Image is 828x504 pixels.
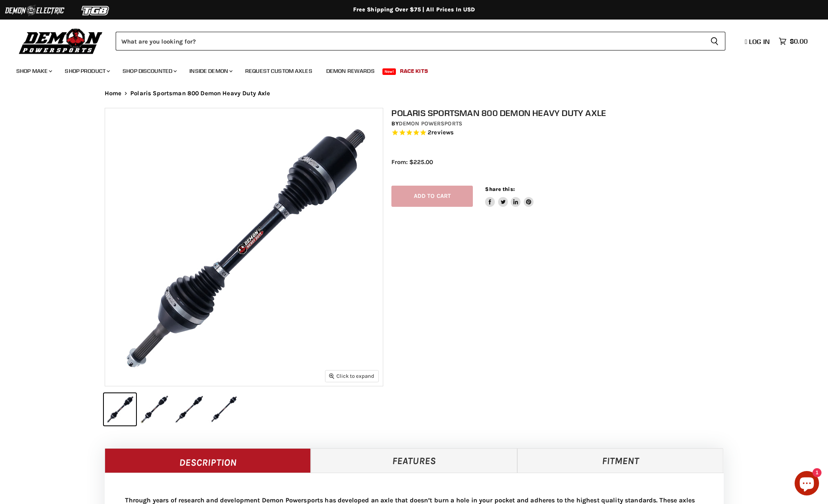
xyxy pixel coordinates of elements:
span: From: $225.00 [391,158,433,166]
button: Click to expand [325,370,378,381]
img: Demon Electric Logo 2 [4,3,65,18]
nav: Breadcrumbs [88,90,740,97]
a: Race Kits [394,63,434,79]
ul: Main menu [10,59,806,79]
a: Fitment [517,448,724,473]
button: IMAGE thumbnail [173,393,205,425]
a: Request Custom Axles [239,63,318,79]
form: Product [116,32,725,50]
span: Log in [749,37,770,46]
img: Demon Powersports [16,26,105,55]
input: Search [116,32,704,50]
button: IMAGE thumbnail [104,393,136,425]
span: reviews [431,129,454,136]
a: Shop Make [10,63,57,79]
a: Description [105,448,311,473]
a: Demon Rewards [320,63,381,79]
button: IMAGE thumbnail [138,393,171,425]
aside: Share this: [485,186,534,207]
button: IMAGE thumbnail [208,393,240,425]
a: $0.00 [775,35,812,47]
a: Log in [741,38,775,45]
div: Free Shipping Over $75 | All Prices In USD [88,6,740,13]
span: Polaris Sportsman 800 Demon Heavy Duty Axle [130,90,270,97]
a: Shop Discounted [116,63,182,79]
img: TGB Logo 2 [65,3,126,18]
a: Inside Demon [183,63,237,79]
span: Rated 5.0 out of 5 stars 2 reviews [391,129,732,137]
span: Share this: [485,186,514,192]
span: New! [382,68,396,75]
img: IMAGE [105,108,383,386]
button: Search [704,32,725,50]
h1: Polaris Sportsman 800 Demon Heavy Duty Axle [391,108,732,118]
a: Features [311,448,517,473]
span: Click to expand [329,373,374,379]
div: by [391,119,732,128]
a: Demon Powersports [399,120,462,127]
a: Shop Product [59,63,115,79]
span: 2 reviews [428,129,454,136]
span: $0.00 [790,37,808,45]
a: Home [105,90,122,97]
inbox-online-store-chat: Shopify online store chat [792,471,821,497]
